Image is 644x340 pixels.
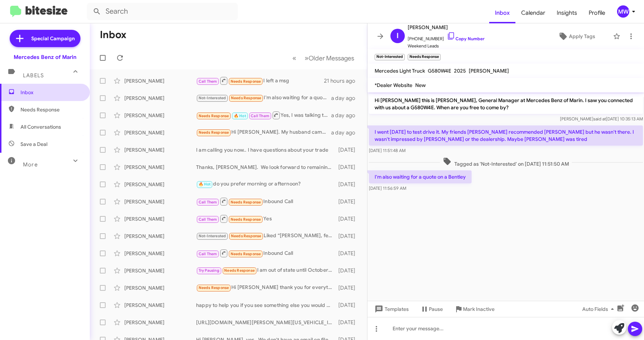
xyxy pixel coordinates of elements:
[196,249,336,258] div: Inbound Call
[336,198,361,205] div: [DATE]
[515,3,551,23] span: Calendar
[440,157,571,167] span: Tagged as 'Not-Interested' on [DATE] 11:51:50 AM
[231,96,261,100] span: Needs Response
[369,125,643,146] p: I went [DATE] to test drive it. My friends [PERSON_NAME] recommended [PERSON_NAME] but he wasn't ...
[593,116,606,121] span: said at
[124,233,196,240] div: [PERSON_NAME]
[124,112,196,119] div: [PERSON_NAME]
[551,3,583,23] a: Insights
[199,182,211,187] span: 🔥 Hot
[124,319,196,326] div: [PERSON_NAME]
[414,303,449,316] button: Pause
[14,54,77,61] div: Mercedes Benz of Marin
[576,303,622,316] button: Auto Fields
[469,68,509,74] span: [PERSON_NAME]
[124,95,196,102] div: [PERSON_NAME]
[124,284,196,291] div: [PERSON_NAME]
[569,30,595,43] span: Apply Tags
[309,54,354,62] span: Older Messages
[336,215,361,222] div: [DATE]
[543,30,610,43] button: Apply Tags
[369,185,406,191] span: [DATE] 11:56:59 AM
[124,215,196,222] div: [PERSON_NAME]
[124,129,196,136] div: [PERSON_NAME]
[429,303,443,316] span: Pause
[199,217,217,222] span: Call Them
[292,54,296,63] span: «
[408,54,441,60] small: Needs Response
[196,214,336,223] div: Yes
[617,5,629,18] div: MW
[447,36,485,41] a: Copy Number
[199,268,219,273] span: Try Pausing
[196,146,336,153] div: I am calling you now.. I have questions about your trade
[231,234,261,238] span: Needs Response
[336,267,361,274] div: [DATE]
[408,23,485,32] span: [PERSON_NAME]
[196,164,336,171] div: Thanks, [PERSON_NAME]. We look forward to remaining in contact with you as you get closer to your...
[196,111,331,120] div: Yes, I was talking to [PERSON_NAME], and he replied to me that you can't do 5k down payment, 700 ...
[611,5,636,18] button: MW
[336,284,361,291] div: [DATE]
[336,181,361,188] div: [DATE]
[199,130,229,135] span: Needs Response
[336,164,361,171] div: [DATE]
[336,233,361,240] div: [DATE]
[124,77,196,84] div: [PERSON_NAME]
[124,181,196,188] div: [PERSON_NAME]
[124,164,196,171] div: [PERSON_NAME]
[196,284,336,292] div: Hi [PERSON_NAME] thank you for everything, but we decided to wait. We will reach out to you soon....
[369,148,406,153] span: [DATE] 11:51:48 AM
[454,68,466,74] span: 2025
[20,141,47,148] span: Save a Deal
[231,79,261,84] span: Needs Response
[10,30,80,47] a: Special Campaign
[288,51,301,65] button: Previous
[449,303,500,316] button: Mark Inactive
[408,32,485,42] span: [PHONE_NUMBER]
[324,77,361,84] div: 21 hours ago
[196,302,336,309] div: happy to help you if you see something else you would consider
[23,161,38,168] span: More
[196,232,336,240] div: Liked “[PERSON_NAME], feel free to contact me at any time with any questions”
[463,303,495,316] span: Mark Inactive
[124,302,196,309] div: [PERSON_NAME]
[199,200,217,205] span: Call Them
[336,250,361,257] div: [DATE]
[583,3,611,23] a: Profile
[87,3,238,20] input: Search
[373,303,409,316] span: Templates
[305,54,309,63] span: »
[331,129,361,136] div: a day ago
[124,198,196,205] div: [PERSON_NAME]
[428,68,451,74] span: G580W4E
[375,54,405,60] small: Not-Interested
[196,180,336,188] div: do you prefer morning or afternoon?
[124,250,196,257] div: [PERSON_NAME]
[20,106,82,113] span: Needs Response
[196,94,331,102] div: I'm also waiting for a quote on a Bentley
[234,114,246,118] span: 🔥 Hot
[23,72,44,79] span: Labels
[336,319,361,326] div: [DATE]
[199,234,226,238] span: Not-Interested
[375,68,425,74] span: Mercedes Light Truck
[489,3,515,23] a: Inbox
[231,200,261,205] span: Needs Response
[369,170,472,183] p: I'm also waiting for a quote on a Bentley
[196,319,336,326] div: [URL][DOMAIN_NAME][PERSON_NAME][US_VEHICLE_IDENTIFICATION_NUMBER]
[369,94,643,114] p: Hi [PERSON_NAME] this is [PERSON_NAME], General Manager at Mercedes Benz of Marin. I saw you conn...
[251,114,269,118] span: Call Them
[199,96,226,100] span: Not-Interested
[31,35,75,42] span: Special Campaign
[300,51,358,65] button: Next
[331,95,361,102] div: a day ago
[124,146,196,153] div: [PERSON_NAME]
[20,123,61,130] span: All Conversations
[100,29,126,41] h1: Inbox
[408,42,485,50] span: Weekend Leads
[288,51,358,65] nav: Page navigation example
